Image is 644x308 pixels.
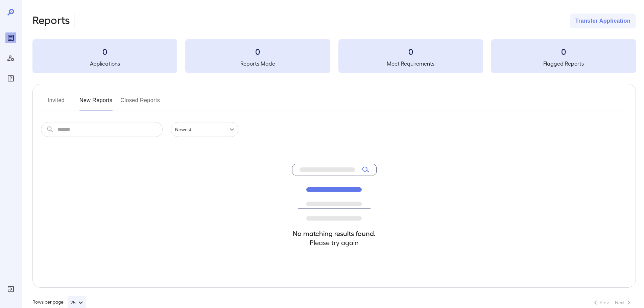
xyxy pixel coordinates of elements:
[171,122,238,137] div: Newest
[32,46,177,57] h3: 0
[5,32,16,43] div: Reports
[338,60,483,68] h5: Meet Requirements
[491,60,636,68] h5: Flagged Reports
[491,46,636,57] h3: 0
[32,60,177,68] h5: Applications
[41,95,71,111] button: Invited
[570,14,636,28] button: Transfer Application
[589,297,636,308] nav: pagination navigation
[32,14,70,28] h2: Reports
[185,60,330,68] h5: Reports Made
[292,238,377,247] h4: Please try again
[185,46,330,57] h3: 0
[121,95,160,111] button: Closed Reports
[79,95,113,111] button: New Reports
[5,73,16,84] div: FAQ
[32,39,636,73] summary: 0Applications0Reports Made0Meet Requirements0Flagged Reports
[292,229,377,238] h4: No matching results found.
[338,46,483,57] h3: 0
[5,284,16,294] div: Log Out
[5,53,16,64] div: Manage Users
